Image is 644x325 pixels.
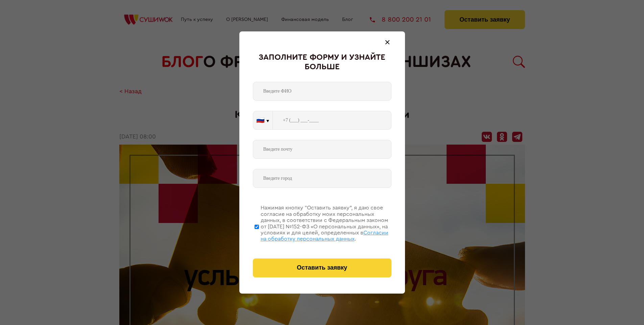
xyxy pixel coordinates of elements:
button: Оставить заявку [253,258,391,277]
input: Введите город [253,169,391,188]
input: Введите ФИО [253,82,391,101]
div: Заполните форму и узнайте больше [253,53,391,72]
span: Согласии на обработку персональных данных [261,230,388,242]
input: Введите почту [253,140,391,159]
input: +7 (___) ___-____ [273,111,391,130]
button: 🇷🇺 [253,111,272,129]
div: Нажимая кнопку “Оставить заявку”, я даю свое согласие на обработку моих персональных данных, в со... [261,205,391,242]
